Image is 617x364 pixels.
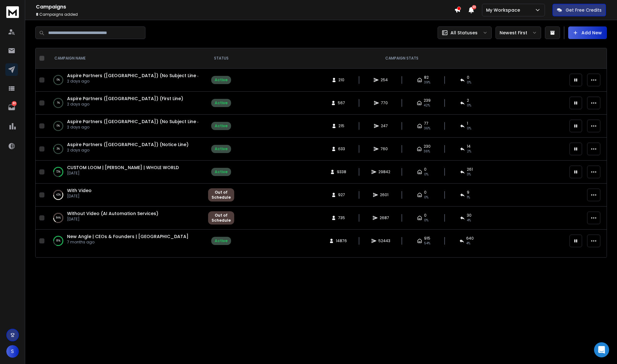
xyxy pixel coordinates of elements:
[56,238,60,244] p: 81 %
[338,100,345,105] span: 567
[67,233,189,240] a: New Angle | CEOs & Founders | [GEOGRAPHIC_DATA]
[424,195,428,200] span: 0%
[67,118,229,125] a: Aspire Partners ([GEOGRAPHIC_DATA]) (No Subject Line & Notice Line)
[36,3,454,11] h1: Campaigns
[467,218,471,223] span: 4 %
[495,26,541,39] button: Newest First
[450,30,478,36] p: All Statuses
[467,103,471,108] span: 0 %
[47,230,204,253] td: 81%New Angle | CEOs & Founders | [GEOGRAPHIC_DATA]7 months ago
[67,141,189,148] a: Aspire Partners ([GEOGRAPHIC_DATA]) (Notice Line)
[424,213,427,218] span: 0
[67,102,183,107] p: 2 days ago
[552,4,606,16] button: Get Free Credits
[424,149,430,154] span: 36 %
[378,169,390,174] span: 29842
[381,123,388,128] span: 247
[338,215,345,220] span: 735
[424,121,428,126] span: 77
[67,171,179,176] p: [DATE]
[424,75,429,80] span: 82
[47,115,204,138] td: 0%Aspire Partners ([GEOGRAPHIC_DATA]) (No Subject Line & Notice Line)2 days ago
[486,7,523,13] p: My Workspace
[215,123,228,128] div: Active
[215,238,228,243] div: Active
[47,92,204,115] td: 1%Aspire Partners ([GEOGRAPHIC_DATA]) (First Line)2 days ago
[67,72,224,79] span: Aspire Partners ([GEOGRAPHIC_DATA]) (No Subject Line & First Line)
[5,101,18,114] a: 80
[594,342,609,357] div: Open Intercom Messenger
[57,77,60,83] p: 0 %
[338,123,345,128] span: 215
[338,192,345,197] span: 927
[467,213,472,218] span: 30
[215,169,228,174] div: Active
[6,345,19,358] button: S
[380,215,389,220] span: 2687
[67,164,179,171] a: CUSTOM LOOM | [PERSON_NAME] | WHOLE WORLD
[424,80,430,85] span: 39 %
[424,167,427,172] span: 0
[424,172,428,177] span: 0%
[467,149,471,154] span: 2 %
[467,144,471,149] span: 14
[380,192,388,197] span: 2601
[338,77,345,82] span: 210
[424,98,431,103] span: 239
[424,218,428,223] span: 0%
[67,79,198,84] p: 2 days ago
[238,48,566,69] th: CAMPAIGN STATS
[467,121,468,126] span: 1
[467,167,473,172] span: 261
[67,210,158,217] a: Without Video (AI Automation Services)
[212,213,231,223] div: Out of Schedule
[568,26,607,39] button: Add New
[67,148,189,153] p: 2 days ago
[47,207,204,230] td: 84%Without Video (AI Automation Services)[DATE]
[424,190,427,195] span: 0
[566,7,602,13] p: Get Free Credits
[67,240,189,245] p: 7 months ago
[467,190,469,195] span: 9
[47,184,204,207] td: 42%With Video[DATE]
[378,238,390,243] span: 52443
[467,80,471,85] span: 0 %
[57,100,60,106] p: 1 %
[472,5,476,9] span: 50
[212,190,231,200] div: Out of Schedule
[215,146,228,151] div: Active
[36,12,454,17] p: Campaigns added
[381,100,388,105] span: 770
[337,169,346,174] span: 9338
[67,187,92,194] a: With Video
[12,101,17,106] p: 80
[424,126,430,131] span: 36 %
[467,75,469,80] span: 0
[467,195,470,200] span: 1 %
[381,77,388,82] span: 254
[6,6,19,18] img: logo
[47,161,204,184] td: 72%CUSTOM LOOM | [PERSON_NAME] | WHOLE WORLD[DATE]
[47,69,204,92] td: 0%Aspire Partners ([GEOGRAPHIC_DATA]) (No Subject Line & First Line)2 days ago
[338,146,345,151] span: 633
[67,217,158,222] p: [DATE]
[215,77,228,82] div: Active
[204,48,238,69] th: STATUS
[67,194,92,199] p: [DATE]
[67,95,183,102] a: Aspire Partners ([GEOGRAPHIC_DATA]) (First Line)
[466,236,474,241] span: 640
[467,172,471,177] span: 3 %
[47,48,204,69] th: CAMPAIGN NAME
[424,241,430,246] span: 54 %
[47,138,204,161] td: 3%Aspire Partners ([GEOGRAPHIC_DATA]) (Notice Line)2 days ago
[467,98,469,103] span: 2
[424,236,430,241] span: 915
[467,126,471,131] span: 0 %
